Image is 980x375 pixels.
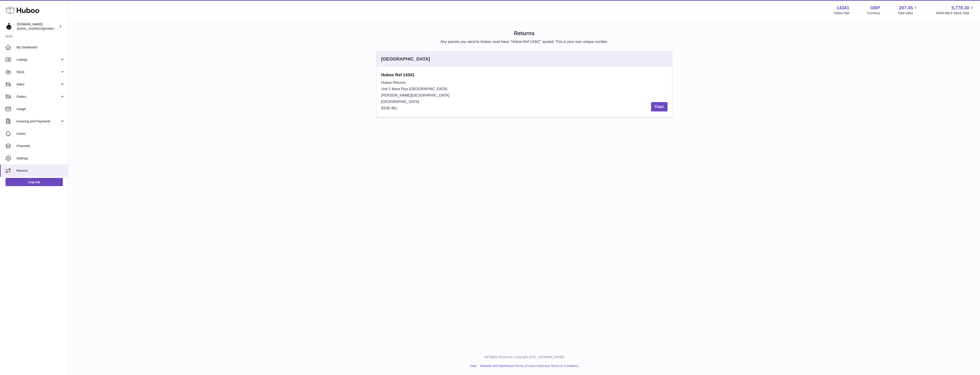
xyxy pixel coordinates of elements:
span: 207.45 [899,5,913,11]
span: Cases [16,132,65,136]
strong: GBP [870,5,880,11]
a: 5,778.30 AVAILABLE Stock Total [936,5,975,15]
a: Help [470,364,477,368]
span: Invoicing and Payments [16,119,60,124]
span: Channels [16,144,65,148]
span: Huboo Returns [381,81,406,85]
div: Currency [867,11,880,15]
li: and [478,364,578,368]
span: Returns [16,169,65,173]
span: Total sales [898,11,918,15]
span: My Dashboard [16,45,65,50]
strong: Huboo Ref 14341 [381,72,667,78]
div: Huboo Ref [834,11,849,15]
a: Website and Dashboard Terms of Use [480,364,534,368]
span: Orders [16,95,60,99]
span: [EMAIL_ADDRESS][DOMAIN_NAME] [17,27,67,30]
a: Log out [5,178,63,186]
span: Settings [16,156,65,161]
span: AVAILABLE Stock Total [936,11,975,15]
span: [GEOGRAPHIC_DATA] [381,100,419,104]
a: Service Terms & Conditions [539,364,579,368]
p: Any parcels you send to Huboo must have "Huboo Ref 14341" quoted. This is your own unique number. [76,39,973,44]
img: internalAdmin-14341@internal.huboo.com [5,23,12,30]
span: BS35 4EL [381,106,397,110]
span: Unit 2 More Plus [GEOGRAPHIC_DATA] [381,87,447,91]
div: [GEOGRAPHIC_DATA] [381,56,430,62]
span: 5,778.30 [951,5,969,11]
div: [DOMAIN_NAME] [17,22,58,31]
h1: Returns [76,30,973,37]
span: Sales [16,82,60,87]
p: All Rights Reserved. Copyright 2025 - [DOMAIN_NAME] [72,355,976,359]
span: Usage [16,107,65,111]
strong: 14341 [837,5,849,11]
span: [PERSON_NAME][GEOGRAPHIC_DATA] [381,93,449,97]
span: Listings [16,58,60,62]
a: 207.45 Total sales [898,5,918,15]
span: Stock [16,70,60,74]
button: Copy [651,102,667,111]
